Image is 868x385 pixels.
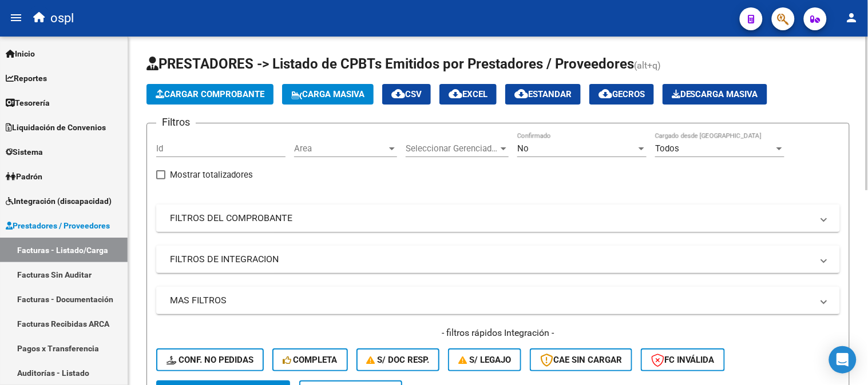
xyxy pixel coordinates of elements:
span: Seleccionar Gerenciador [406,143,498,154]
mat-expansion-panel-header: MAS FILTROS [156,287,840,314]
span: S/ legajo [458,355,511,365]
mat-panel-title: FILTROS DE INTEGRACION [170,253,812,266]
span: Mostrar totalizadores [170,168,253,182]
span: Cargar Comprobante [156,89,264,99]
app-download-masive: Descarga masiva de comprobantes (adjuntos) [663,84,767,105]
mat-icon: person [845,11,859,25]
span: Tesorería [6,97,50,109]
span: S/ Doc Resp. [367,355,430,365]
button: CAE SIN CARGAR [530,348,632,371]
span: ospl [50,6,74,31]
span: Completa [283,355,338,365]
mat-expansion-panel-header: FILTROS DEL COMPROBANTE [156,204,840,232]
mat-panel-title: MAS FILTROS [170,294,812,307]
div: Open Intercom Messenger [829,346,857,374]
button: Completa [272,348,348,371]
span: Todos [655,143,679,154]
button: FC Inválida [641,348,725,371]
span: Carga Masiva [291,89,364,99]
span: Integración (discapacidad) [6,195,112,207]
h4: - filtros rápidos Integración - [156,327,840,339]
mat-expansion-panel-header: FILTROS DE INTEGRACION [156,246,840,273]
button: Cargar Comprobante [146,84,274,105]
span: Prestadores / Proveedores [6,219,110,232]
mat-icon: cloud_download [599,87,612,101]
span: EXCEL [449,89,487,99]
mat-panel-title: FILTROS DEL COMPROBANTE [170,212,812,224]
span: Liquidación de Convenios [6,121,106,134]
span: Padrón [6,170,42,183]
button: S/ Doc Resp. [356,348,440,371]
span: Gecros [599,89,645,99]
span: (alt+q) [634,60,661,71]
span: Inicio [6,47,35,60]
span: FC Inválida [651,355,715,365]
button: EXCEL [439,84,497,105]
span: Sistema [6,146,43,158]
span: Conf. no pedidas [167,355,253,365]
mat-icon: cloud_download [514,87,528,101]
span: Descarga Masiva [672,89,758,99]
mat-icon: menu [9,11,23,25]
span: PRESTADORES -> Listado de CPBTs Emitidos por Prestadores / Proveedores [146,56,634,72]
span: Reportes [6,72,47,85]
button: Gecros [589,84,654,105]
span: CSV [391,89,422,99]
button: Descarga Masiva [663,84,767,105]
button: Conf. no pedidas [156,348,264,371]
span: No [517,143,529,154]
h3: Filtros [156,114,196,130]
mat-icon: cloud_download [449,87,462,101]
span: CAE SIN CARGAR [540,355,622,365]
button: Estandar [505,84,581,105]
button: CSV [382,84,431,105]
button: Carga Masiva [282,84,374,105]
span: Estandar [514,89,572,99]
button: S/ legajo [448,348,521,371]
mat-icon: cloud_download [391,87,405,101]
span: Area [294,143,387,154]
